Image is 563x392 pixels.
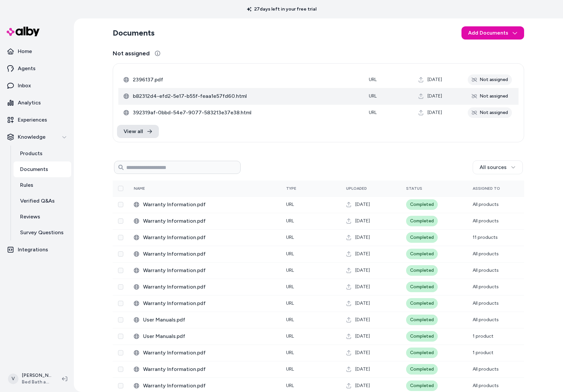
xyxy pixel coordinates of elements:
[118,367,123,372] button: Select row
[14,146,71,161] a: Products
[14,225,71,240] a: Survey Questions
[133,76,358,84] span: 2396137.pdf
[355,234,370,241] span: [DATE]
[118,186,123,191] button: Select all
[118,284,123,290] button: Select row
[369,93,377,99] span: URL
[406,216,438,226] div: Completed
[406,298,438,309] div: Completed
[134,283,276,291] div: Warranty Information.pdf
[3,242,71,258] a: Integrations
[286,350,294,355] span: URL
[118,268,123,273] button: Select row
[134,332,276,340] div: User Manuals.pdf
[124,92,358,100] div: b82312d4-efd2-5e17-b55f-feaa1e57fd60.html
[355,284,370,290] span: [DATE]
[473,366,499,372] span: All products
[286,366,294,372] span: URL
[355,382,370,389] span: [DATE]
[473,350,493,355] span: 1 product
[18,133,45,141] p: Knowledge
[369,110,377,115] span: URL
[18,99,41,107] p: Analytics
[118,350,123,355] button: Select row
[286,235,294,240] span: URL
[468,91,512,101] div: Not assigned
[468,107,512,118] div: Not assigned
[20,213,40,221] p: Reviews
[406,348,438,358] div: Completed
[134,382,276,390] div: Warranty Information.pdf
[143,382,276,390] span: Warranty Information.pdf
[286,251,294,257] span: URL
[3,43,71,59] a: Home
[118,301,123,306] button: Select row
[134,217,276,225] div: Warranty Information.pdf
[406,364,438,375] div: Completed
[134,186,183,191] div: Name
[133,92,358,100] span: b82312d4-efd2-5e17-b55f-feaa1e57fd60.html
[286,300,294,306] span: URL
[355,317,370,323] span: [DATE]
[286,317,294,322] span: URL
[355,201,370,208] span: [DATE]
[369,77,377,82] span: URL
[286,333,294,339] span: URL
[406,199,438,210] div: Completed
[346,186,367,191] span: Uploaded
[8,374,18,384] span: V
[134,365,276,373] div: Warranty Information.pdf
[243,6,320,13] p: 27 days left in your free trial
[117,125,159,138] a: View all
[118,251,123,257] button: Select row
[406,282,438,292] div: Completed
[406,249,438,259] div: Completed
[355,333,370,340] span: [DATE]
[355,251,370,257] span: [DATE]
[406,186,422,191] span: Status
[286,284,294,290] span: URL
[286,383,294,388] span: URL
[134,299,276,307] div: Warranty Information.pdf
[480,163,507,171] span: All sources
[14,161,71,177] a: Documents
[473,284,499,290] span: All products
[473,383,499,388] span: All products
[355,218,370,224] span: [DATE]
[113,28,155,38] h2: Documents
[20,181,33,189] p: Rules
[22,372,51,379] p: [PERSON_NAME]
[118,235,123,240] button: Select row
[118,202,123,207] button: Select row
[355,300,370,307] span: [DATE]
[406,380,438,391] div: Completed
[143,283,276,291] span: Warranty Information.pdf
[473,202,499,207] span: All products
[473,251,499,257] span: All products
[14,209,71,225] a: Reviews
[3,61,71,76] a: Agents
[134,266,276,274] div: Warranty Information.pdf
[143,250,276,258] span: Warranty Information.pdf
[113,49,150,58] span: Not assigned
[473,333,493,339] span: 1 product
[20,150,43,157] p: Products
[134,349,276,357] div: Warranty Information.pdf
[143,299,276,307] span: Warranty Information.pdf
[124,127,143,135] span: View all
[143,234,276,241] span: Warranty Information.pdf
[143,349,276,357] span: Warranty Information.pdf
[143,201,276,209] span: Warranty Information.pdf
[22,379,51,385] span: Bed Bath and Beyond
[143,266,276,274] span: Warranty Information.pdf
[134,250,276,258] div: Warranty Information.pdf
[18,116,47,124] p: Experiences
[406,315,438,325] div: Completed
[473,317,499,322] span: All products
[355,350,370,356] span: [DATE]
[3,129,71,145] button: Knowledge
[286,267,294,273] span: URL
[473,160,523,174] button: All sources
[473,235,498,240] span: 11 products
[286,218,294,224] span: URL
